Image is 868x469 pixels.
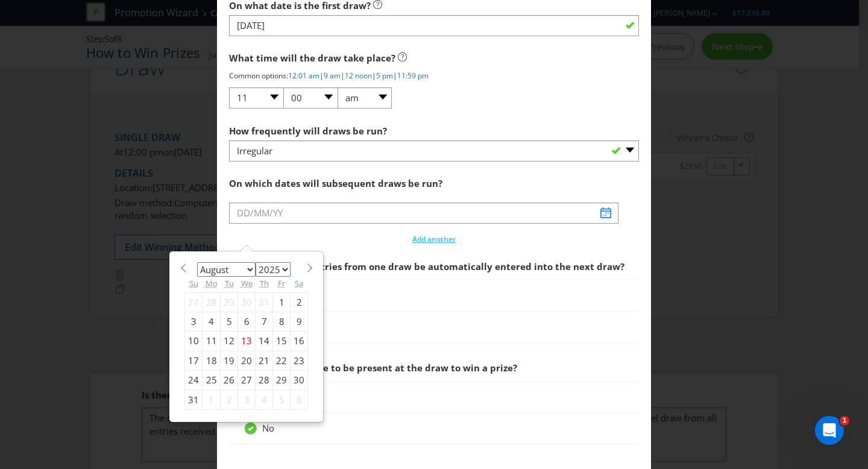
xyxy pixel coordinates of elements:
[273,292,291,312] div: 1
[256,292,273,312] div: 31
[203,371,221,390] div: 25
[815,416,844,445] iframe: Intercom live chat
[393,71,397,81] span: |
[295,278,303,289] abbr: Saturday
[238,312,256,332] div: 6
[185,371,203,390] div: 24
[291,351,308,370] div: 23
[229,125,387,137] span: How frequently will draws be run?
[238,351,256,370] div: 20
[206,278,218,289] abbr: Monday
[412,233,456,245] button: Add another
[185,292,203,312] div: 27
[229,71,288,81] span: Common options:
[840,416,849,426] span: 1
[203,312,221,332] div: 4
[291,292,308,312] div: 2
[203,390,221,409] div: 1
[241,278,253,289] abbr: Wednesday
[397,71,429,81] a: 11:59 pm
[345,71,372,81] a: 12 noon
[256,312,273,332] div: 7
[221,292,238,312] div: 29
[376,71,393,81] a: 5 pm
[291,312,308,332] div: 9
[291,371,308,390] div: 30
[203,351,221,370] div: 18
[221,390,238,409] div: 2
[229,203,618,224] input: DD/MM/YY
[412,234,456,244] span: Add another
[372,71,376,81] span: |
[238,390,256,409] div: 3
[262,422,274,434] span: No
[221,312,238,332] div: 5
[291,332,308,351] div: 16
[229,52,395,64] span: What time will the draw take place?
[221,371,238,390] div: 26
[238,371,256,390] div: 27
[291,390,308,409] div: 6
[229,362,517,374] span: Does the winner have to be present at the draw to win a prize?
[229,15,639,36] input: DD/MM/YYYY
[189,278,198,289] abbr: Sunday
[185,351,203,370] div: 17
[203,292,221,312] div: 28
[225,278,234,289] abbr: Tuesday
[324,71,341,81] a: 9 am
[273,312,291,332] div: 8
[256,390,273,409] div: 4
[221,332,238,351] div: 12
[238,332,256,351] div: 13
[229,260,624,272] span: Will non-winning entries from one draw be automatically entered into the next draw?
[273,390,291,409] div: 5
[256,351,273,370] div: 21
[221,351,238,370] div: 19
[288,71,319,81] a: 12:01 am
[238,292,256,312] div: 30
[273,371,291,390] div: 29
[185,390,203,409] div: 31
[278,278,285,289] abbr: Friday
[319,71,324,81] span: |
[256,371,273,390] div: 28
[260,278,269,289] abbr: Thursday
[256,332,273,351] div: 14
[229,171,639,196] div: On which dates will subsequent draws be run?
[185,332,203,351] div: 10
[185,312,203,332] div: 3
[273,332,291,351] div: 15
[203,332,221,351] div: 11
[341,71,345,81] span: |
[273,351,291,370] div: 22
